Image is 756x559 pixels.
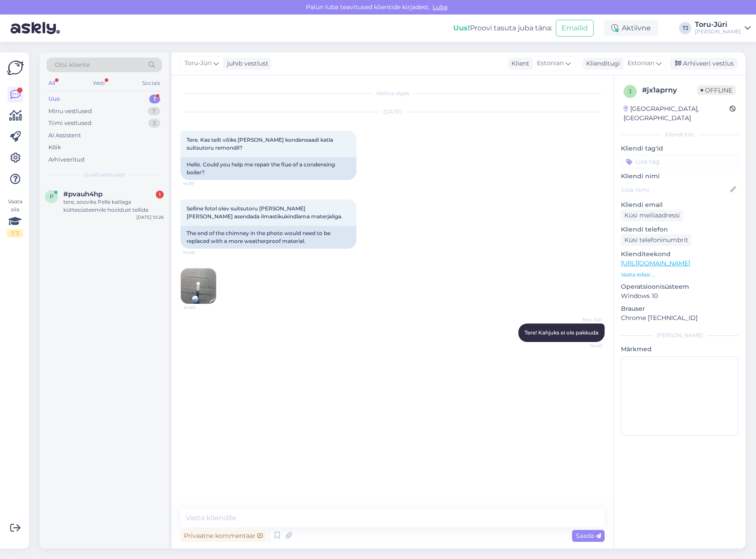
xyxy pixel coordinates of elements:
div: Kliendi info [621,131,738,139]
p: Kliendi tag'id [621,144,738,153]
div: 1 [156,191,164,199]
a: [URL][DOMAIN_NAME] [621,259,690,267]
div: Toru-Jüri [695,21,741,28]
p: Vaata edasi ... [621,271,738,279]
div: Arhiveeri vestlus [670,58,738,70]
div: TJ [679,22,691,34]
p: Kliendi nimi [621,172,738,181]
span: Offline [697,85,736,95]
div: Aktiivne [604,20,658,36]
div: The end of the chimney in the photo would need to be replaced with a more weatherproof material. [180,226,356,249]
span: Otsi kliente [55,60,90,70]
input: Lisa nimi [621,185,728,195]
span: Uued vestlused [84,171,125,179]
p: Windows 10 [621,291,738,301]
div: Vaata siia [7,198,23,237]
p: Brauser [621,304,738,313]
div: tere, sooviks Pelle katlaga küttesüsteemile hooldust tellida [63,198,164,214]
span: Estonian [537,59,564,68]
div: [PERSON_NAME] [621,331,738,339]
span: #pvauh4hp [63,190,103,198]
img: Attachment [181,268,216,304]
span: Tere. Kas teilt võiks [PERSON_NAME] kondensaadi katla suitsutoru remondil? [187,136,334,151]
div: Privaatne kommentaar [180,530,266,542]
span: Selline fotol olev suitsutoru [PERSON_NAME] [PERSON_NAME] asendada ilmastikukindlama materjaliga. [187,205,342,220]
div: AI Assistent [48,131,81,140]
div: Proovi tasuta juba täna: [453,23,552,33]
div: 7 [148,107,160,116]
p: Chrome [TECHNICAL_ID] [621,313,738,323]
p: Kliendi email [621,200,738,210]
span: p [50,193,54,200]
p: Kliendi telefon [621,225,738,234]
span: 14:40 [569,342,602,349]
p: Klienditeekond [621,250,738,259]
div: Vestlus algas [180,89,605,97]
div: Klient [508,59,529,68]
div: Hello. Could you help me repair the flue of a condensing boiler? [180,157,356,180]
span: 14:40 [183,249,216,256]
div: Küsi meiliaadressi [621,210,683,221]
div: 1 [149,95,160,103]
div: [DATE] [180,108,605,116]
input: Lisa tag [621,155,738,168]
div: [GEOGRAPHIC_DATA], [GEOGRAPHIC_DATA] [624,104,730,123]
b: Uus! [453,24,470,32]
div: 1 / 3 [7,229,23,237]
span: 14:40 [183,304,217,311]
div: Socials [140,77,162,89]
button: Emailid [556,20,594,37]
div: [DATE] 10:26 [136,214,164,221]
p: Märkmed [621,345,738,354]
div: juhib vestlust [224,59,268,68]
span: Luba [430,3,450,11]
div: Tiimi vestlused [48,119,92,128]
div: All [47,77,57,89]
div: Kõik [48,143,61,152]
div: Arhiveeritud [48,155,84,164]
span: Estonian [628,59,654,68]
span: Toru-Jüri [569,316,602,323]
div: # jx1aprny [642,85,697,96]
span: j [629,88,631,95]
div: [PERSON_NAME] [695,28,741,35]
div: Klienditugi [583,59,620,68]
span: Toru-Jüri [184,59,212,68]
div: Uus [48,95,60,103]
span: Saada [576,532,601,540]
div: Minu vestlused [48,107,92,116]
span: 14:37 [183,180,216,187]
span: Tere! Kahjuks ei ole pakkuda [525,329,598,336]
div: Web [91,77,106,89]
div: 3 [148,119,160,128]
p: Operatsioonisüsteem [621,282,738,291]
a: Toru-Jüri[PERSON_NAME] [695,21,751,35]
img: Askly Logo [7,59,24,76]
div: Küsi telefoninumbrit [621,234,692,246]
